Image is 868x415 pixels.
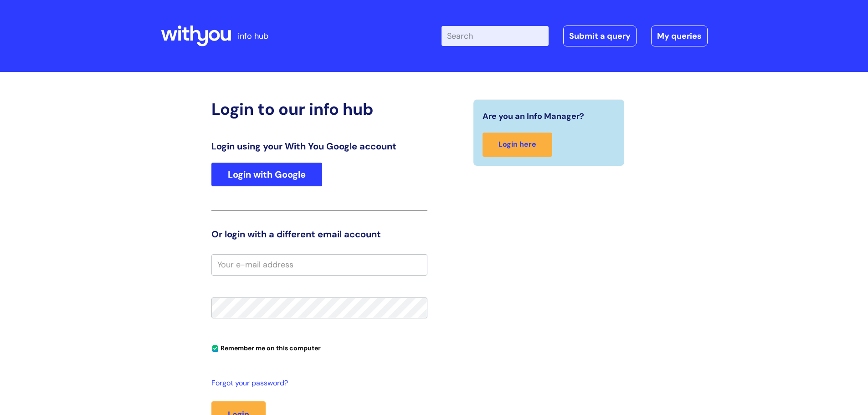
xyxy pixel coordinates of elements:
a: My queries [651,26,708,46]
a: Submit a query [563,26,637,46]
div: You can uncheck this option if you're logging in from a shared device [211,340,427,355]
input: Your e-mail address [211,254,427,275]
h3: Login using your With You Google account [211,141,427,152]
span: Are you an Info Manager? [483,109,584,123]
p: info hub [238,29,268,43]
h2: Login to our info hub [211,99,427,119]
h3: Or login with a different email account [211,229,427,240]
input: Remember me on this computer [212,346,218,352]
input: Search [442,26,549,46]
a: Login with Google [211,163,322,186]
a: Forgot your password? [211,377,423,390]
label: Remember me on this computer [211,342,321,352]
a: Login here [483,133,552,157]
